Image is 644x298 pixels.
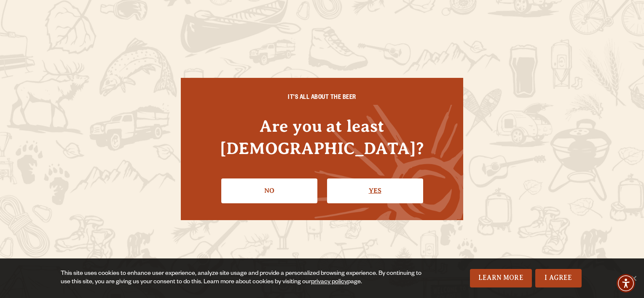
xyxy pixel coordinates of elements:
[327,178,423,203] a: Confirm I'm 21 or older
[61,270,422,287] div: This site uses cookies to enhance user experience, analyze site usage and provide a personalized ...
[535,269,582,287] a: I Agree
[617,274,635,293] div: Accessibility Menu
[470,269,532,287] a: Learn More
[198,115,446,160] h4: Are you at least [DEMOGRAPHIC_DATA]?
[311,279,347,286] a: privacy policy
[221,178,317,203] a: No
[198,95,446,102] h6: IT'S ALL ABOUT THE BEER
